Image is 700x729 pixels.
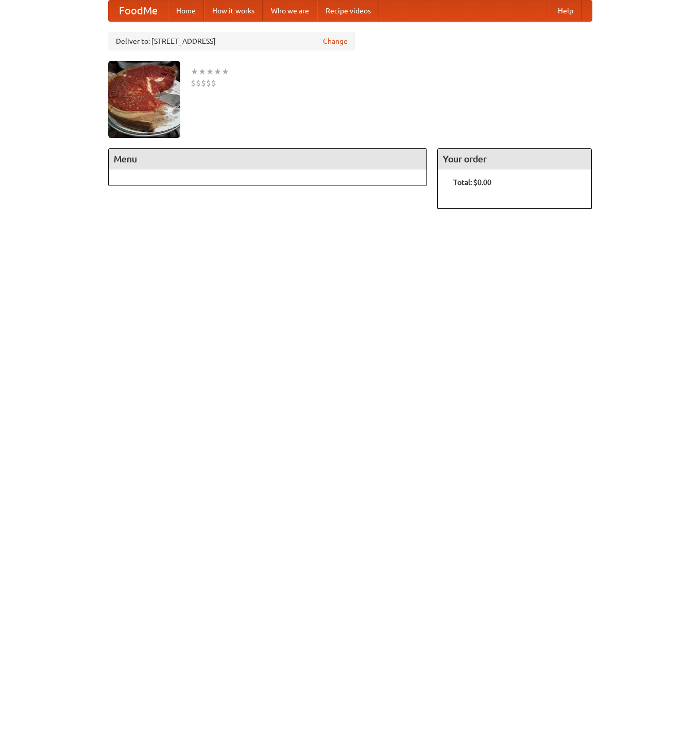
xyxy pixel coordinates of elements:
li: $ [206,77,211,89]
b: Total: $0.00 [453,178,491,187]
a: Home [168,1,204,21]
a: Recipe videos [317,1,379,21]
li: ★ [198,66,206,77]
li: ★ [214,66,221,77]
a: Who we are [263,1,317,21]
img: angular.jpg [108,61,180,138]
li: $ [201,77,206,89]
li: $ [211,77,216,89]
a: How it works [204,1,263,21]
li: ★ [221,66,229,77]
li: $ [191,77,196,89]
a: Help [550,1,582,21]
h4: Menu [109,149,427,169]
div: Deliver to: [STREET_ADDRESS] [108,32,355,50]
li: ★ [191,66,198,77]
h4: Your order [438,149,591,169]
li: $ [196,77,201,89]
a: FoodMe [109,1,168,21]
li: ★ [206,66,214,77]
a: Change [323,36,348,46]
